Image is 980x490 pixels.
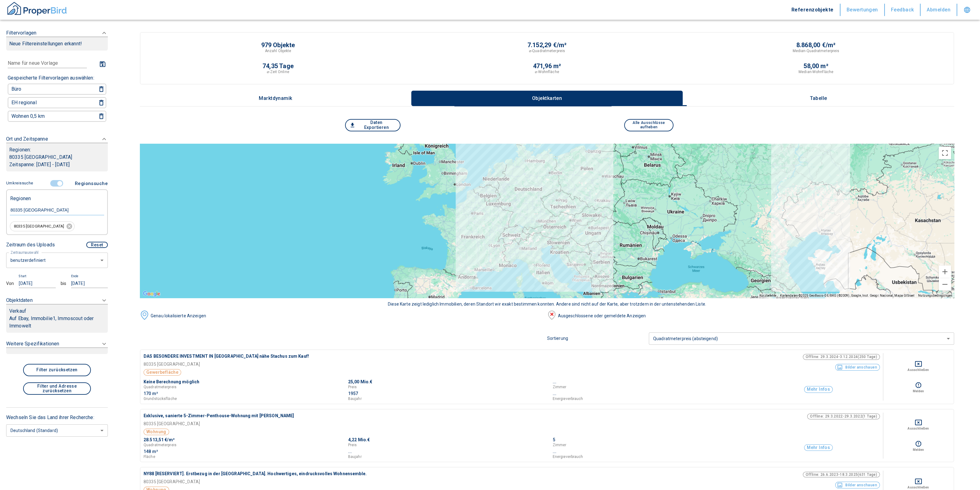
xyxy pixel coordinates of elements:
p: Wohnen 0,5 km [11,114,45,119]
p: Ende [71,274,79,278]
button: Filter und Adresse zurücksetzen [23,382,91,395]
button: Mehr Infos [804,386,833,393]
p: Sortierung [547,335,649,342]
p: Zeitspanne: [DATE] - [DATE] [9,161,105,168]
div: Deutschland (Standard) [6,422,108,439]
button: Bilder anschauen [835,364,880,371]
p: DAS BESONDERE INVESTMENT IN [GEOGRAPHIC_DATA] nähe Stachus zum Kauf! [144,353,573,360]
p: Ausschließen [908,485,929,490]
p: Objektkarten [532,96,563,101]
img: Google [141,290,162,298]
div: Diese Karte zeigt lediglich Immobilien, deren Standort wir exakt bestimmen konnten. Andere sind n... [140,301,954,307]
div: Von [6,280,14,286]
p: Regionen : [9,146,105,154]
div: Ort und ZeitspanneRegionen:80335 [GEOGRAPHIC_DATA]Zeitspanne: [DATE] - [DATE] [6,129,108,178]
p: 58,00 m² [803,63,828,69]
p: Quadratmeterpreis [144,443,177,447]
button: EH regional [9,98,89,107]
div: FiltervorlagenNeue Filtereinstellungen erkannt! [6,23,108,57]
button: Referenzobjekte [785,4,840,16]
button: Filter zurücksetzen [23,364,91,376]
p: Marktdynamik [259,96,292,101]
p: Energieverbrauch [553,397,583,401]
p: Melden [913,447,924,452]
p: ... [348,448,352,455]
p: 80335 [GEOGRAPHIC_DATA] [144,479,200,485]
div: FiltervorlagenNeue Filtereinstellungen erkannt! [6,57,108,124]
p: Büro [11,87,22,92]
div: benutzerdefiniert [6,252,108,268]
p: 1957 [348,390,358,397]
p: Quadratmeterpreis [144,385,177,389]
p: Ausschließen [908,368,929,372]
button: Daten Exportieren [345,119,401,131]
div: Weitere Spezifikationen [6,336,108,358]
p: Filtervorlagen [6,29,36,37]
p: Preis [348,443,357,447]
p: Baujahr [348,397,362,401]
p: 80335 [GEOGRAPHIC_DATA] [9,154,105,161]
p: Ort und Zeitspanne [6,135,48,143]
a: Dieses Gebiet in Google Maps öffnen (in neuem Fenster) [141,290,162,298]
input: Region eingeben [10,207,104,213]
p: 4,22 Mio.€ [348,437,370,443]
p: ⌀-Zeit Online [267,69,289,75]
p: Zeitraum des Uploads [6,241,55,249]
p: 7.152,29 €/m² [527,42,567,48]
button: Alle Ausschlüsse aufheben [624,119,673,131]
button: Wohnen 0,5 km [9,112,89,121]
div: 80335 [GEOGRAPHIC_DATA] [10,221,75,231]
button: Bilder anschauen [835,482,880,488]
p: Energieverbrauch [553,455,583,459]
div: Ausgeschlossene oder gemeldete Anzeigen [556,313,954,319]
p: 80335 [GEOGRAPHIC_DATA] [144,361,200,368]
div: Genau lokalisierte Anzeigen [149,313,547,319]
p: Verkauf [9,307,26,315]
p: 170 m² [144,390,158,397]
div: Quadratmeterpreis (absteigend) [649,330,954,347]
img: ProperBird Logo and Home Button [6,1,68,16]
div: bis [61,280,66,286]
p: 148 m² [144,448,158,455]
button: Deselect for this search [886,419,950,426]
p: Start [19,274,26,278]
p: 5 [553,437,555,443]
button: Feedback [885,4,921,16]
button: ProperBird Logo and Home Button [6,1,68,19]
p: ... [553,379,556,385]
p: ⌀-Wohnfläche [535,69,559,75]
p: Gespeicherte Filtervorlagen auswählen: [8,74,94,82]
button: Deselect for this search [886,360,950,368]
p: Keine Berechnung möglich [144,379,199,385]
button: Deselect for this search [886,478,950,485]
p: Grundstücksfläche [144,397,177,401]
p: Melden [913,389,924,393]
p: Auf Ebay, Immobilie1, Immoscout oder Immowelt [9,315,105,330]
p: NY88 [RESERVIERT]. Erstbezug in der [GEOGRAPHIC_DATA]. Hochwertiges, eindrucksvolles Wohnensemble. [144,471,573,477]
img: image [140,311,149,320]
img: image [547,311,556,320]
p: Zimmer [553,443,567,447]
p: Preis [348,385,357,389]
span: 80335 [GEOGRAPHIC_DATA] [10,224,68,229]
div: FiltervorlagenNeue Filtereinstellungen erkannt! [6,178,108,288]
p: 8.868,00 €/m² [796,42,836,48]
button: Büro [9,85,89,93]
a: Nutzungsbedingungen (wird in neuem Tab geöffnet) [918,294,952,297]
p: Zimmer [553,385,567,389]
p: Wechseln Sie das Land ihrer Recherche: [6,414,108,421]
p: ... [553,448,556,455]
p: ⌀-Quadratmeterpreis [529,48,565,54]
p: 25,00 Mio.€ [348,379,372,385]
p: 471,96 m² [533,63,561,69]
p: Median-Wohnfläche [799,69,833,75]
button: Bewertungen [840,4,885,16]
button: Verkleinern [939,278,951,290]
button: report this listing [886,381,950,389]
p: 80335 [GEOGRAPHIC_DATA] [144,421,200,427]
button: Umkreissuche [6,178,35,189]
p: Tabelle [803,96,834,101]
button: Abmelden [921,4,957,16]
p: 28.513,51 €/m² [144,437,175,443]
